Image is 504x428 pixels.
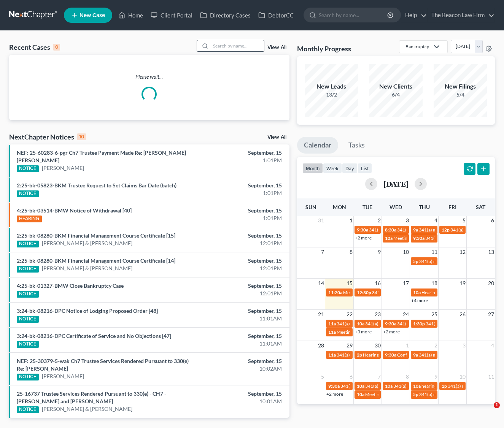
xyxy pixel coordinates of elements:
[385,383,393,389] span: 10a
[199,149,282,157] div: September, 15
[478,402,496,420] iframe: Intercom live chat
[374,310,382,319] span: 23
[9,43,60,52] div: Recent Cases
[147,8,196,22] a: Client Portal
[355,329,372,334] a: +3 more
[448,204,456,210] span: Fri
[357,290,371,295] span: 12:30p
[199,340,282,347] div: 11:01AM
[305,91,358,98] div: 13/2
[383,180,409,188] h2: [DATE]
[405,341,410,350] span: 1
[317,341,325,350] span: 28
[42,405,132,413] a: [PERSON_NAME] & [PERSON_NAME]
[369,227,483,233] span: 341(a) meeting for [PERSON_NAME] & [PERSON_NAME]
[199,390,282,398] div: September, 15
[17,207,132,214] a: 4:25-bk-03514-BMW Notice of Withdrawal [40]
[357,352,362,358] span: 2p
[431,247,438,257] span: 11
[413,383,421,389] span: 10a
[428,8,494,22] a: The Beacon Law Firm
[425,235,499,241] span: 341(a) meeting for [PERSON_NAME]
[383,329,400,334] a: +2 more
[349,216,353,225] span: 1
[434,341,438,350] span: 2
[199,232,282,239] div: September, 15
[199,315,282,322] div: 11:01AM
[363,352,467,358] span: Hearing for [PERSON_NAME] and [PERSON_NAME]
[337,321,410,327] span: 341(a) meeting for [PERSON_NAME]
[17,374,39,380] div: NOTICE
[357,383,364,389] span: 10a
[385,352,396,358] span: 9:30a
[365,392,490,397] span: Meeting of Creditors for [PERSON_NAME] & [PERSON_NAME]
[302,163,323,173] button: month
[419,204,430,210] span: Thu
[337,329,421,335] span: Meeting of Creditors for [PERSON_NAME]
[362,204,372,210] span: Tue
[17,232,175,239] a: 2:25-bk-08280-BKM Financial Management Course Certificate [15]
[385,235,393,241] span: 10a
[320,247,325,257] span: 7
[199,398,282,405] div: 10:01AM
[419,352,492,358] span: 341(a) meeting for [PERSON_NAME]
[17,182,176,189] a: 2:25-bk-05823-BKM Trustee Request to Set Claims Bar Date (batch)
[342,163,358,173] button: day
[297,44,351,53] h3: Monthly Progress
[358,163,372,173] button: list
[413,392,418,397] span: 5p
[199,214,282,222] div: 1:01PM
[77,133,86,140] div: 10
[494,402,500,408] span: 1
[357,227,368,233] span: 9:30a
[340,383,454,389] span: 341(a) meeting for [PERSON_NAME] & [PERSON_NAME]
[442,383,447,389] span: 1p
[369,82,423,91] div: New Clients
[365,383,479,389] span: 341(a) meeting for [PERSON_NAME] & [PERSON_NAME]
[377,372,382,381] span: 7
[349,247,353,257] span: 8
[405,372,410,381] span: 8
[17,266,39,273] div: NOTICE
[487,310,495,319] span: 27
[328,329,336,335] span: 11a
[419,392,493,397] span: 341(a) meeting for [PERSON_NAME]
[369,91,423,98] div: 6/4
[79,13,105,18] span: New Case
[305,204,316,210] span: Sun
[490,341,495,350] span: 4
[413,290,421,295] span: 10a
[419,227,492,233] span: 341(a) meeting for [PERSON_NAME]
[434,91,487,98] div: 5/4
[357,392,364,397] span: 10a
[462,216,466,225] span: 5
[17,291,39,298] div: NOTICE
[17,216,42,222] div: HEARING
[199,257,282,265] div: September, 15
[328,290,342,295] span: 11:20a
[9,73,289,81] p: Please wait...
[459,310,466,319] span: 26
[385,321,396,327] span: 9:30a
[17,282,124,289] a: 4:25-bk-01327-BMW Close Bankruptcy Case
[196,8,254,22] a: Directory Cases
[211,40,264,51] input: Search by name...
[487,247,495,257] span: 13
[17,316,39,323] div: NOTICE
[337,352,410,358] span: 341(a) meeting for [PERSON_NAME]
[9,132,86,141] div: NextChapter Notices
[413,321,425,327] span: 1:30p
[254,8,297,22] a: DebtorCC
[17,241,39,247] div: NOTICE
[342,137,372,154] a: Tasks
[267,45,286,50] a: View All
[317,310,325,319] span: 21
[199,357,282,365] div: September, 15
[397,321,471,327] span: 341(a) meeting for [PERSON_NAME]
[374,279,382,288] span: 16
[42,164,84,172] a: [PERSON_NAME]
[328,321,336,327] span: 11a
[317,216,325,225] span: 31
[393,235,453,241] span: Meeting for [PERSON_NAME]
[199,332,282,340] div: September, 15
